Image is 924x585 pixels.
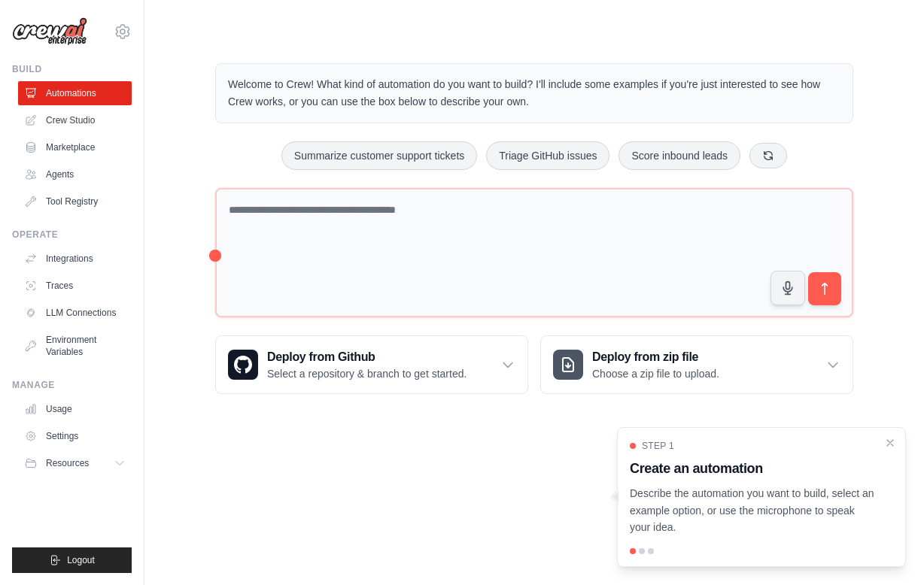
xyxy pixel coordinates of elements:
[884,437,896,449] button: Close walkthrough
[18,247,132,271] a: Integrations
[630,458,875,479] h3: Create an automation
[18,81,132,105] a: Automations
[228,76,840,111] p: Welcome to Crew! What kind of automation do you want to build? I'll include some examples if you'...
[18,397,132,421] a: Usage
[18,301,132,325] a: LLM Connections
[267,366,467,381] p: Select a repository & branch to get started.
[642,440,674,452] span: Step 1
[630,485,875,536] p: Describe the automation you want to build, select an example option, or use the microphone to spe...
[486,141,609,170] button: Triage GitHub issues
[12,63,132,75] div: Build
[46,457,89,469] span: Resources
[18,162,132,186] a: Agents
[18,108,132,132] a: Crew Studio
[12,17,87,46] img: Logo
[849,513,924,585] iframe: Chat Widget
[619,141,740,170] button: Score inbound leads
[592,348,719,366] h3: Deploy from zip file
[18,424,132,448] a: Settings
[592,366,719,381] p: Choose a zip file to upload.
[18,135,132,159] a: Marketplace
[18,328,132,364] a: Environment Variables
[67,554,95,566] span: Logout
[267,348,467,366] h3: Deploy from Github
[18,274,132,298] a: Traces
[18,189,132,214] a: Tool Registry
[18,451,132,475] button: Resources
[12,229,132,241] div: Operate
[281,141,477,170] button: Summarize customer support tickets
[12,547,132,573] button: Logout
[12,379,132,391] div: Manage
